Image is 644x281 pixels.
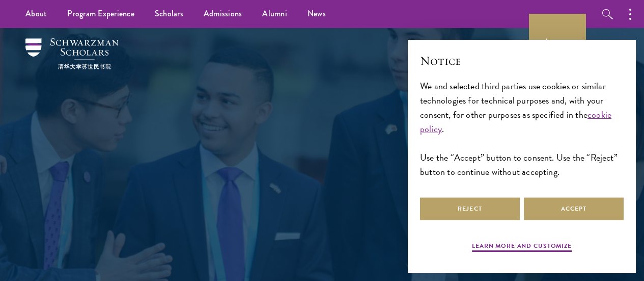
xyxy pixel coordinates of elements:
[472,241,572,253] button: Learn more and customize
[529,14,586,71] a: Apply
[25,38,119,69] img: Schwarzman Scholars
[524,197,624,220] button: Accept
[420,197,520,220] button: Reject
[420,79,624,180] div: We and selected third parties use cookies or similar technologies for technical purposes and, wit...
[420,108,611,136] a: cookie policy
[420,52,624,69] h2: Notice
